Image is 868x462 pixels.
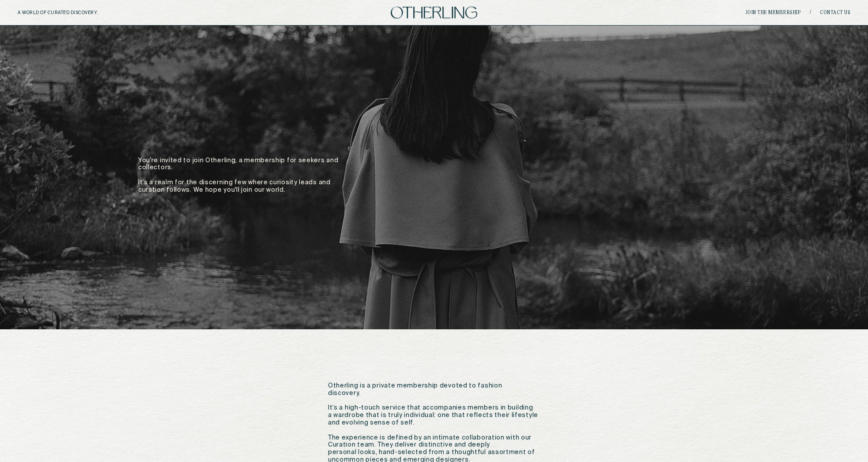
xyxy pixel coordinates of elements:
a: join the membership [745,10,801,15]
span: / [810,9,811,16]
h5: A WORLD OF CURATED DISCOVERY. [18,10,136,15]
p: You're invited to join Otherling, a membership for seekers and collectors. It’s a realm for the d... [138,157,403,194]
a: Contact Us [820,10,850,15]
img: logo [391,7,477,19]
